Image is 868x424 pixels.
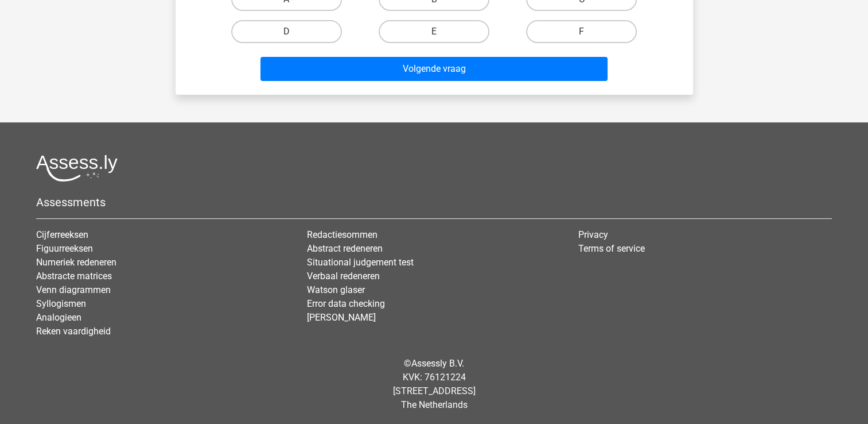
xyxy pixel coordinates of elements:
h5: Assessments [36,195,832,209]
img: Assessly logo [36,155,118,182]
a: Abstracte matrices [36,271,112,282]
a: Redactiesommen [307,229,377,240]
label: E [379,20,489,43]
a: Privacy [578,229,608,240]
div: © KVK: 76121224 [STREET_ADDRESS] The Netherlands [28,348,840,421]
a: Syllogismen [36,298,86,309]
a: Analogieen [36,312,81,323]
a: Situational judgement test [307,257,414,268]
a: Error data checking [307,298,385,309]
a: Abstract redeneren [307,243,383,254]
a: Numeriek redeneren [36,257,116,268]
a: Reken vaardigheid [36,326,111,337]
a: [PERSON_NAME] [307,312,376,323]
a: Venn diagrammen [36,284,111,295]
button: Volgende vraag [260,57,608,81]
label: D [231,20,342,43]
a: Cijferreeksen [36,229,88,240]
label: F [526,20,637,43]
a: Assessly B.V. [411,358,464,369]
a: Terms of service [578,243,645,254]
a: Figuurreeksen [36,243,93,254]
a: Verbaal redeneren [307,271,380,282]
a: Watson glaser [307,284,365,295]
